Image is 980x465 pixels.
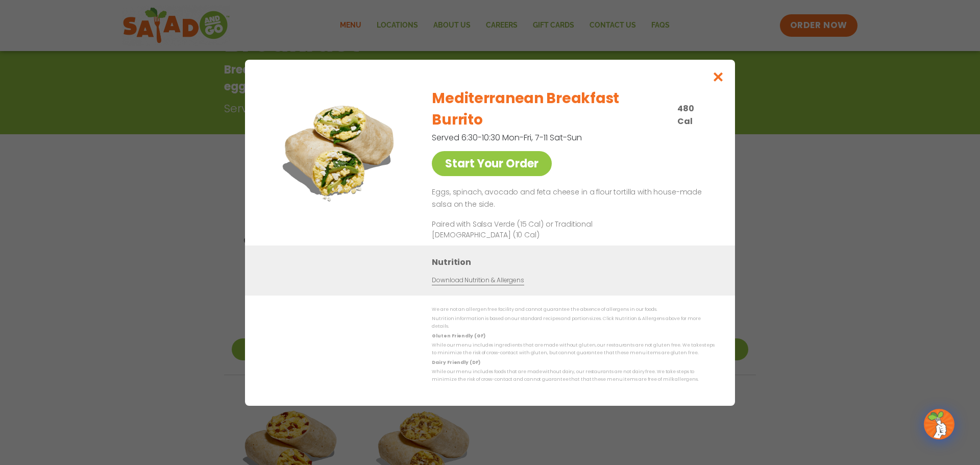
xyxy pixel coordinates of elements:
p: Nutrition information is based on our standard recipes and portion sizes. Click Nutrition & Aller... [432,315,715,331]
p: While our menu includes foods that are made without dairy, our restaurants are not dairy free. We... [432,368,715,384]
p: We are not an allergen free facility and cannot guarantee the absence of allergens in our foods. [432,306,715,313]
img: Featured product photo for Mediterranean Breakfast Burrito [268,80,411,223]
button: Close modal [702,60,735,94]
strong: Gluten Friendly (GF) [432,332,485,338]
p: Eggs, spinach, avocado and feta cheese in a flour tortilla with house-made salsa on the side. [432,186,710,211]
p: Paired with Salsa Verde (15 Cal) or Traditional [DEMOGRAPHIC_DATA] (10 Cal) [432,218,621,240]
p: While our menu includes ingredients that are made without gluten, our restaurants are not gluten ... [432,341,715,357]
p: Served 6:30-10:30 Mon-Fri, 7-11 Sat-Sun [432,131,661,144]
p: 480 Cal [677,102,710,128]
a: Start Your Order [432,151,552,176]
a: Download Nutrition & Allergens [432,275,524,285]
h2: Mediterranean Breakfast Burrito [432,88,671,131]
strong: Dairy Friendly (DF) [432,359,480,365]
h3: Nutrition [432,255,720,268]
img: wpChatIcon [925,410,953,438]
